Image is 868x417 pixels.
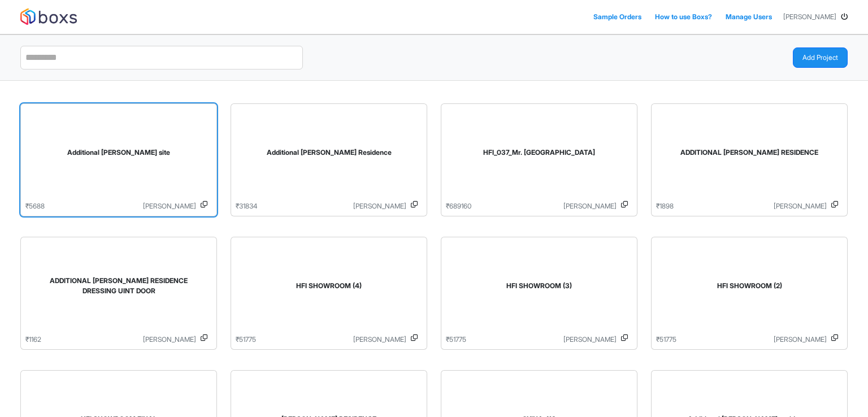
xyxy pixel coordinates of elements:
[446,335,466,345] p: ₹ 51775
[471,201,617,211] p: [PERSON_NAME]
[841,14,848,20] i: Log Out
[256,335,406,345] p: [PERSON_NAME]
[676,335,827,345] p: [PERSON_NAME]
[793,47,848,68] button: Add Project
[656,335,676,345] p: ₹ 51775
[665,147,834,158] div: ADDITIONAL MUKUND RESIDENCE
[656,201,674,211] p: ₹ 1898
[34,276,203,296] div: ADDITIONAL MUKUND RESIDENCE DRESSING UINT DOOR
[245,147,413,158] div: Additional Dhilip Residence
[674,201,827,211] p: [PERSON_NAME]
[231,103,427,216] a: Additional [PERSON_NAME] Residence₹31834[PERSON_NAME]
[455,147,623,158] div: HFI_037_Mr. Thangamoorty Residence
[591,10,644,24] a: Sample Orders
[20,103,217,216] a: Additional [PERSON_NAME] site₹5688[PERSON_NAME]
[20,237,217,350] a: ADDITIONAL [PERSON_NAME] RESIDENCE DRESSING UINT DOOR₹1162[PERSON_NAME]
[41,335,196,345] p: [PERSON_NAME]
[25,201,45,211] p: ₹ 5688
[441,237,637,350] a: HFI SHOWROOM (3)₹51775[PERSON_NAME]
[45,201,196,211] p: [PERSON_NAME]
[441,103,637,216] a: HFI_037_Mr. [GEOGRAPHIC_DATA]₹689160[PERSON_NAME]
[653,10,714,24] a: How to use Boxs?
[783,12,836,22] span: [PERSON_NAME]
[245,281,413,291] div: HFI SHOWROOM (4)
[651,237,848,350] a: HFI SHOWROOM (2)₹51775[PERSON_NAME]
[665,281,834,291] div: HFI SHOWROOM (2)
[455,281,623,291] div: HFI SHOWROOM (3)
[231,237,427,350] a: HFI SHOWROOM (4)₹51775[PERSON_NAME]
[651,103,848,216] a: ADDITIONAL [PERSON_NAME] RESIDENCE₹1898[PERSON_NAME]
[236,335,256,345] p: ₹ 51775
[723,10,774,24] a: Manage Users
[257,201,406,211] p: [PERSON_NAME]
[466,335,617,345] p: [PERSON_NAME]
[25,335,41,345] p: ₹ 1162
[236,201,257,211] p: ₹ 31834
[20,8,77,25] img: logo
[34,147,203,158] div: Additional Filler Dhilip site
[446,201,471,211] p: ₹ 689160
